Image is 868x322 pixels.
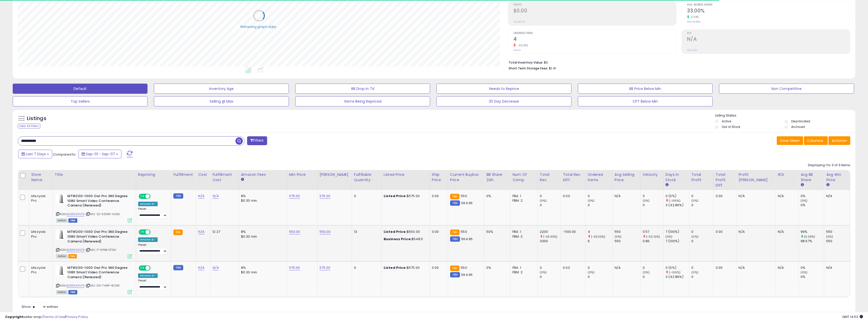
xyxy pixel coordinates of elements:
h2: 4 [513,36,676,43]
div: 0 [691,266,713,270]
small: FBM [173,193,183,199]
div: Total Profit [691,172,711,183]
div: Displaying 1 to 3 of 3 items [808,163,850,168]
img: 41jsQTTNiaL._SL40_.jpg [56,194,66,204]
small: (-33.33%) [591,235,605,239]
div: FBM: 2 [512,270,534,275]
div: $550.00 [384,230,426,234]
button: Top Sellers [13,96,147,106]
small: (-100%) [669,199,680,203]
p: Listing States: [715,113,855,118]
div: 0 [691,239,713,243]
h5: Listings [27,115,46,122]
div: N/A [826,194,846,198]
div: Amazon AI * [138,273,158,278]
div: 550 [826,239,850,243]
div: 0 [588,275,612,279]
div: FBA: 1 [512,194,534,198]
div: Total Rev. Diff. [563,172,583,183]
div: 98.67% [801,239,824,243]
span: All listings currently available for purchase on Amazon [56,254,68,258]
label: Deactivated [791,119,810,123]
div: FBA: 1 [512,266,534,270]
div: Profit [PERSON_NAME] [738,172,773,183]
div: 0 [691,230,713,234]
small: Prev: $0.00 [513,20,525,23]
li: $0 [509,59,846,65]
label: Out of Stock [722,125,740,129]
div: -1100.00 [563,230,581,234]
div: ASIN: [56,266,132,294]
small: Avg Win Price. [826,183,829,187]
div: 0 [540,266,561,270]
div: $548.5 [384,237,426,241]
div: ASIN: [56,230,132,258]
small: (0%) [666,235,673,239]
button: Save View [777,136,803,145]
div: 3300 [540,239,561,243]
button: Items Being Repriced [295,96,430,106]
div: 0.00 [716,194,733,198]
span: 564.95 [461,201,473,205]
small: (0%) [643,199,650,203]
div: Cost [198,172,208,177]
small: Amazon Fees. [241,177,244,182]
div: 2200 [540,230,561,234]
span: 564.95 [461,272,473,277]
div: 0% [486,194,506,198]
a: N/A [198,265,204,270]
div: 0 (0%) [666,194,689,198]
b: Listed Price: [384,229,407,234]
div: Total Rev. [540,172,559,183]
div: Repricing [138,172,169,177]
div: ROI [778,172,796,177]
small: (0%) [826,235,833,239]
div: FBM: 2 [512,198,534,203]
span: Ordered Items [513,32,676,35]
div: 0 [691,194,713,198]
div: 0% [801,275,824,279]
a: 575.00 [320,265,330,270]
small: FBA [450,266,459,271]
span: 564.95 [461,237,473,241]
div: N/A [826,266,846,270]
div: N/A [778,194,795,198]
div: 0.86 [643,239,663,243]
button: Filters [247,136,267,145]
div: Retrieving graph data.. [241,24,278,29]
div: 0 [354,266,378,270]
small: Prev: 6 [513,49,521,52]
small: FBM [450,272,460,277]
span: 550 [461,265,467,270]
small: FBM [450,236,460,242]
div: 0.00 [716,266,733,270]
small: (-33.33%) [543,235,557,239]
span: OFF [150,266,158,270]
div: 0 [540,194,561,198]
b: Total Inventory Value: [509,60,543,65]
small: Days In Stock. [666,183,669,187]
span: ON [139,194,145,199]
b: MTW200-1000 Owl Pro 360 Degree 1080 Smart Video Conference Camera (Renewed) [67,266,129,281]
small: (-100%) [669,270,680,274]
div: ASIN: [56,194,132,222]
div: 3 (42.86%) [666,203,689,207]
div: Num of Comp. [512,172,535,183]
div: 0 [588,203,612,207]
div: Lifecycle Pro [31,194,49,203]
div: N/A [615,194,637,198]
div: Store Name [31,172,50,183]
div: Total Profit Diff. [716,172,734,188]
div: Listed Price [384,172,428,177]
div: 0 [643,203,663,207]
span: Columns [807,138,823,143]
b: Listed Price: [384,265,407,270]
small: (0%) [691,235,698,239]
a: N/A [198,229,204,234]
h2: $0.00 [513,8,676,15]
div: N/A [615,266,637,270]
h2: N/A [687,36,850,43]
label: Archived [791,125,805,129]
h2: 33.00% [687,8,850,15]
small: (0%) [540,199,547,203]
